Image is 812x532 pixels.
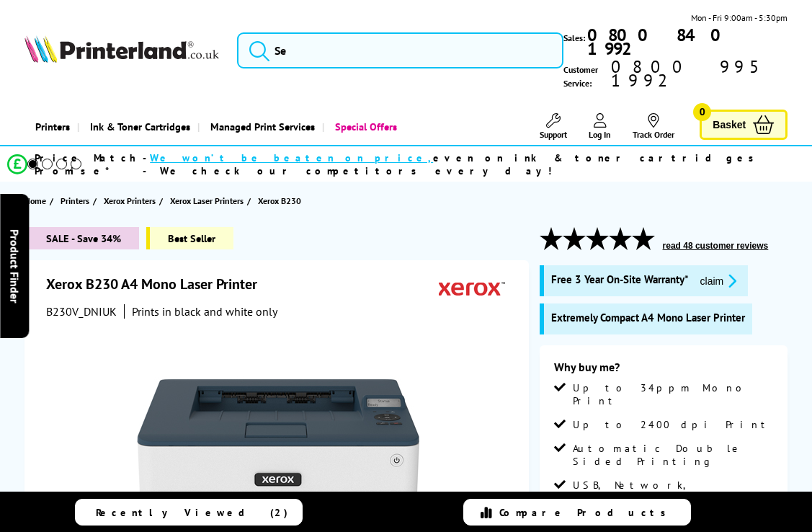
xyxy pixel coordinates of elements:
b: 0800 840 1992 [587,24,731,60]
span: Xerox Laser Printers [170,193,244,208]
h1: Xerox B230 A4 Mono Laser Printer [46,275,272,293]
li: modal_Promise [7,151,773,177]
a: Basket 0 [700,110,788,141]
button: promo-description [696,272,741,289]
a: Xerox Printers [104,193,159,208]
span: Up to 2400 dpi Print [573,418,772,431]
img: Printerland Logo [24,35,219,63]
a: Printers [61,193,93,208]
span: Support [540,129,567,140]
i: Prints in black and white only [132,304,277,319]
img: Xerox [439,275,505,301]
a: Printerland Logo [24,35,219,66]
a: Managed Print Services [197,108,322,145]
a: Support [540,113,567,140]
div: Why buy me? [554,360,774,381]
span: Recently Viewed (2) [96,506,288,519]
span: Log In [589,129,611,140]
span: Basket [713,115,746,135]
span: Customer Service: [563,60,788,90]
a: Printers [24,108,77,145]
a: Home [24,193,50,208]
span: Xerox B230 [258,195,301,206]
span: B230V_DNIUK [46,304,117,319]
input: Se [237,32,563,68]
a: Xerox Laser Printers [170,193,247,208]
span: Free 3 Year On-Site Warranty* [551,272,689,289]
span: 0800 995 1992 [609,60,788,87]
span: USB, Network, Wireless & Wi-Fi Direct [573,479,774,518]
span: Printers [61,193,89,208]
a: Compare Products [463,499,691,526]
a: Track Order [633,113,674,140]
span: Ink & Toner Cartridges [90,108,190,145]
span: Xerox Printers [104,193,156,208]
span: Product Finder [7,229,22,303]
span: Best Seller [146,227,233,249]
span: 0 [693,103,711,121]
button: read 48 customer reviews [659,240,773,252]
a: 0800 840 1992 [585,28,788,56]
div: - even on ink & toner cartridges - We check our competitors every day! [143,151,773,177]
a: Ink & Toner Cartridges [77,108,197,145]
span: Extremely Compact A4 Mono Laser Printer [551,311,745,324]
span: Compare Products [499,506,674,519]
a: Recently Viewed (2) [75,499,303,526]
span: Sales: [563,31,585,45]
a: Special Offers [322,108,404,145]
span: Home [24,193,46,208]
span: Mon - Fri 9:00am - 5:30pm [691,11,788,25]
a: Log In [589,113,611,140]
span: Automatic Double Sided Printing [573,442,774,468]
span: SALE - Save 34% [24,227,139,249]
span: We won’t be beaten on price, [150,151,433,164]
span: Up to 34ppm Mono Print [573,381,774,407]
